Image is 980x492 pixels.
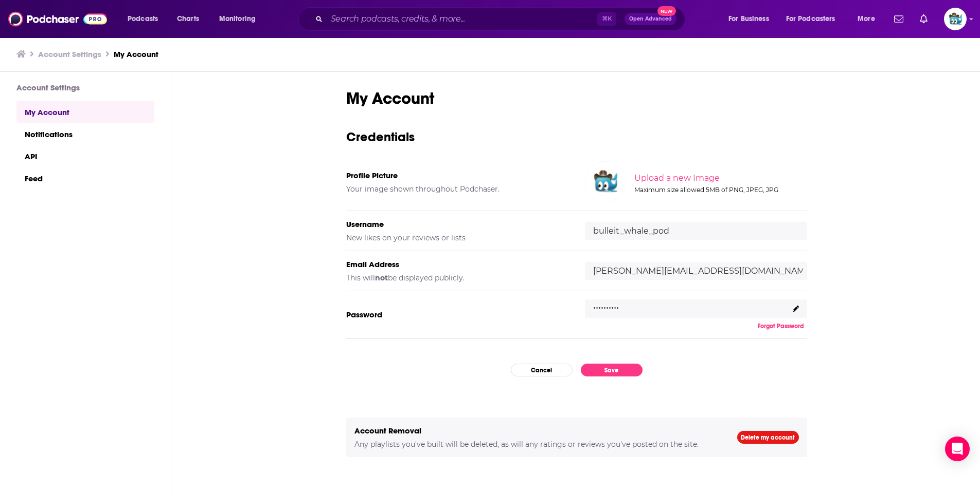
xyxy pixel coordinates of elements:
button: Forgot Password [755,322,807,330]
h3: Credentials [346,129,807,145]
img: Your profile image [585,161,626,202]
h5: Password [346,310,568,319]
h5: This will be displayed publicly. [346,273,568,282]
a: Show notifications dropdown [890,10,907,28]
span: Podcasts [128,12,158,26]
h5: Profile Picture [346,171,568,180]
a: API [16,145,154,167]
h5: Account Removal [354,426,721,436]
a: My Account [114,49,158,59]
h5: Your image shown throughout Podchaser. [346,184,568,194]
span: ⌘ K [597,12,616,26]
input: email [585,262,807,280]
div: Search podcasts, credits, & more... [308,7,695,31]
a: Account Settings [38,49,101,59]
input: Search podcasts, credits, & more... [327,11,597,27]
a: Charts [170,11,205,27]
h5: New likes on your reviews or lists [346,233,568,242]
a: Show notifications dropdown [916,10,932,28]
button: Open AdvancedNew [625,13,676,25]
div: Maximum size allowed 5MB of PNG, JPEG, JPG [634,186,805,194]
h5: Any playlists you've built will be deleted, as will any ratings or reviews you've posted on the s... [354,440,721,449]
b: not [375,273,388,282]
button: open menu [721,11,782,27]
span: For Podcasters [786,12,835,26]
span: For Business [728,12,769,26]
button: Show profile menu [944,8,967,30]
a: Notifications [16,123,154,145]
span: Open Advanced [629,16,672,22]
button: open menu [850,11,888,27]
p: .......... [593,297,619,312]
span: Charts [177,12,199,26]
span: More [858,12,875,26]
span: New [657,6,676,16]
img: User Profile [944,8,967,30]
a: Delete my account [737,431,799,444]
h5: Username [346,219,568,229]
h5: Email Address [346,259,568,269]
h3: Account Settings [16,83,154,92]
button: open menu [779,11,850,27]
button: open menu [212,11,269,27]
span: Monitoring [219,12,256,26]
h1: My Account [346,88,807,108]
a: Feed [16,167,154,189]
input: username [585,222,807,240]
a: My Account [16,101,154,123]
button: open menu [120,11,171,27]
button: Cancel [511,364,573,376]
span: Logged in as bulleit_whale_pod [944,8,967,30]
img: Podchaser - Follow, Share and Rate Podcasts [8,9,107,29]
div: Open Intercom Messenger [945,437,970,461]
button: Save [581,364,643,376]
